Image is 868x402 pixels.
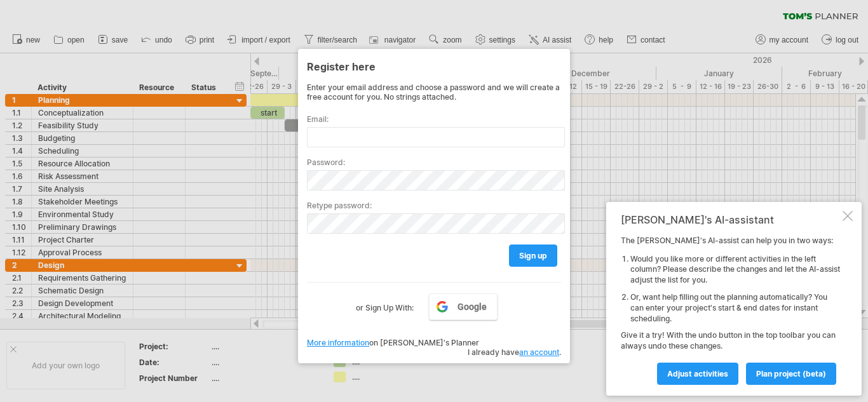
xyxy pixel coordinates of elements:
[468,347,561,357] span: I already have .
[667,369,728,379] span: Adjust activities
[630,254,840,286] li: Would you like more or different activities in the left column? Please describe the changes and l...
[519,251,547,260] span: sign up
[307,338,479,347] span: on [PERSON_NAME]'s Planner
[307,114,561,124] label: Email:
[307,83,561,102] div: Enter your email address and choose a password and we will create a free account for you. No stri...
[307,157,561,167] label: Password:
[307,338,369,347] a: More information
[429,293,498,320] a: Google
[307,55,561,77] div: Register here
[621,213,840,226] div: [PERSON_NAME]'s AI-assistant
[630,292,840,324] li: Or, want help filling out the planning automatically? You can enter your project's start & end da...
[458,302,487,312] span: Google
[519,347,559,357] a: an account
[356,293,414,315] label: or Sign Up With:
[746,363,836,385] a: plan project (beta)
[756,369,826,379] span: plan project (beta)
[657,363,738,385] a: Adjust activities
[509,245,557,267] a: sign up
[307,201,561,210] label: Retype password:
[621,236,840,384] div: The [PERSON_NAME]'s AI-assist can help you in two ways: Give it a try! With the undo button in th...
